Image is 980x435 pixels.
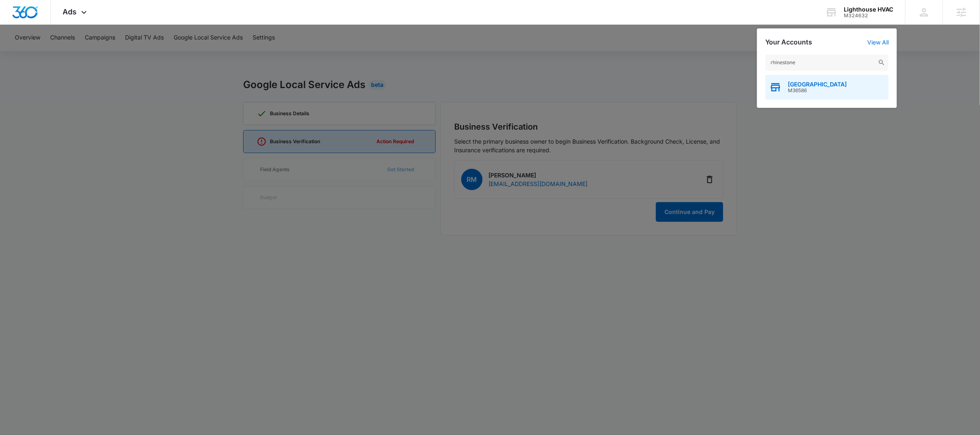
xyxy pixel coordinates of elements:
[765,38,812,46] h2: Your Accounts
[788,88,847,93] span: M36586
[63,7,77,16] span: Ads
[844,6,893,13] div: account name
[788,81,847,88] span: [GEOGRAPHIC_DATA]
[867,39,889,46] a: View All
[844,13,893,19] div: account id
[765,75,889,100] button: [GEOGRAPHIC_DATA]M36586
[765,54,889,71] input: Search Accounts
